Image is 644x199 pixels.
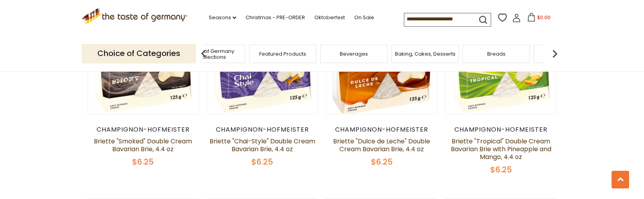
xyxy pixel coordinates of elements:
a: Seasons [209,13,236,22]
a: Featured Products [259,51,306,57]
a: Briette "Smoked" Double Cream Bavarian Brie, 4.4 oz [94,137,192,154]
span: $6.25 [490,164,512,175]
a: On Sale [354,13,374,22]
div: Champignon-Hofmeister [207,126,318,134]
a: Beverages [340,51,368,57]
a: Christmas - PRE-ORDER [246,13,305,22]
a: Taste of Germany Collections [180,48,243,60]
p: Choice of Categories [82,44,196,63]
button: $0.00 [522,13,556,25]
span: $0.00 [537,14,551,21]
img: previous arrow [196,46,212,62]
a: Briette "Chai-Style" Double Cream Bavarian Brie, 4.4 oz [210,137,315,154]
div: Champignon-Hofmeister [445,126,557,134]
a: Baking, Cakes, Desserts [395,51,456,57]
a: Breads [487,51,506,57]
span: $6.25 [251,156,273,167]
img: next arrow [547,46,563,62]
a: Oktoberfest [314,13,345,22]
span: $6.25 [371,156,393,167]
div: Champignon-Hofmeister [326,126,438,134]
div: Champignon-Hofmeister [88,126,199,134]
a: Briette "Tropical" Double Cream Bavarian Brie with Pineapple and Mango, 4.4 oz [451,137,551,161]
a: Briette "Dulce de Leche" Double Cream Bavarian Brie, 4.4 oz [333,137,430,154]
span: $6.25 [132,156,154,167]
